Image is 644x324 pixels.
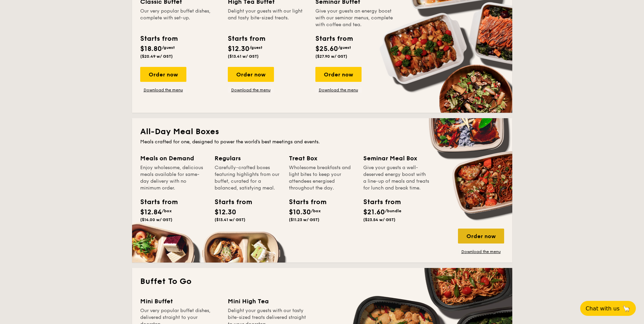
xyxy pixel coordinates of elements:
[363,154,429,163] div: Seminar Meal Box
[363,208,385,216] span: $21.60
[140,164,206,192] div: Enjoy wholesome, delicious meals available for same-day delivery with no minimum order.
[315,87,362,93] a: Download the menu
[228,67,274,82] div: Order now
[228,34,265,44] div: Starts from
[622,305,630,312] span: 🦙
[580,301,636,316] button: Chat with us🦙
[363,197,394,207] div: Starts from
[140,126,504,137] h2: All-Day Meal Boxes
[289,217,319,222] span: ($11.23 w/ GST)
[363,217,395,222] span: ($23.54 w/ GST)
[140,87,186,93] a: Download the menu
[162,209,172,213] span: /box
[586,305,620,312] span: Chat with us
[140,276,504,287] h2: Buffet To Go
[140,54,173,59] span: ($20.49 w/ GST)
[228,54,259,59] span: ($13.41 w/ GST)
[289,208,311,216] span: $10.30
[140,208,162,216] span: $12.84
[215,197,245,207] div: Starts from
[228,87,274,93] a: Download the menu
[162,45,175,50] span: /guest
[228,45,250,53] span: $12.30
[315,54,347,59] span: ($27.90 w/ GST)
[140,34,177,44] div: Starts from
[289,154,355,163] div: Treat Box
[289,164,355,192] div: Wholesome breakfasts and light bites to keep your attendees energised throughout the day.
[363,164,429,192] div: Give your guests a well-deserved energy boost with a line-up of meals and treats for lunch and br...
[215,208,236,216] span: $12.30
[315,45,338,53] span: $25.60
[140,139,504,145] div: Meals crafted for one, designed to power the world's best meetings and events.
[315,34,352,44] div: Starts from
[215,154,281,163] div: Regulars
[458,229,504,244] div: Order now
[228,296,307,306] div: Mini High Tea
[140,8,220,28] div: Our very popular buffet dishes, complete with set-up.
[140,45,162,53] span: $18.80
[215,164,281,192] div: Carefully-crafted boxes featuring highlights from our buffet, curated for a balanced, satisfying ...
[250,45,262,50] span: /guest
[228,8,307,28] div: Delight your guests with our light and tasty bite-sized treats.
[315,67,362,82] div: Order now
[140,296,220,306] div: Mini Buffet
[315,8,395,28] div: Give your guests an energy boost with our seminar menus, complete with coffee and tea.
[338,45,351,50] span: /guest
[458,249,504,254] a: Download the menu
[289,197,319,207] div: Starts from
[140,197,171,207] div: Starts from
[385,209,401,213] span: /bundle
[215,217,245,222] span: ($13.41 w/ GST)
[140,67,186,82] div: Order now
[311,209,321,213] span: /box
[140,154,206,163] div: Meals on Demand
[140,217,172,222] span: ($14.00 w/ GST)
